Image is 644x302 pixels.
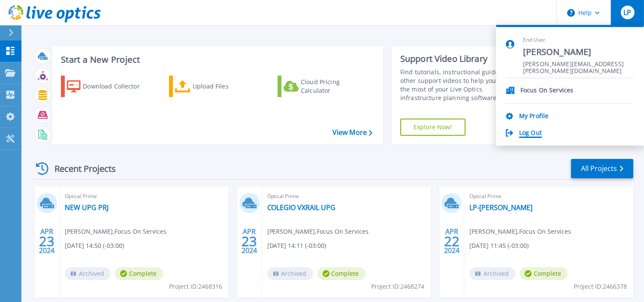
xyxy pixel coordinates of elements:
div: Download Collector [83,78,151,95]
span: [PERSON_NAME][EMAIL_ADDRESS][PERSON_NAME][DOMAIN_NAME] [523,61,634,69]
span: [DATE] 14:50 (-03:00) [65,241,124,250]
a: Download Collector [61,76,157,97]
div: Upload Files [193,78,261,95]
span: Project ID: 2468274 [371,282,424,291]
div: Find tutorials, instructional guides and other support videos to help you make the most of your L... [400,68,521,102]
span: Optical Prime [267,192,426,201]
a: Log Out [519,129,542,137]
a: COLEGIO VXRAIL UPG [267,203,336,212]
span: Complete [520,267,568,280]
span: [DATE] 14:11 (-03:00) [267,241,327,250]
h3: Start a New Project [61,55,372,64]
div: Support Video Library [400,53,521,64]
span: [PERSON_NAME] , Focus On Services [267,227,369,236]
span: [PERSON_NAME] , Focus On Services [469,227,571,236]
span: End User [523,37,634,44]
span: Optical Prime [65,192,224,201]
a: LP-[PERSON_NAME] [469,203,532,212]
span: 23 [39,238,54,245]
span: [DATE] 11:45 (-03:00) [469,241,529,250]
span: [PERSON_NAME] [523,46,634,58]
span: Archived [469,267,515,280]
a: Cloud Pricing Calculator [278,76,373,97]
a: NEW UPG PRJ [65,203,109,212]
a: Upload Files [169,76,265,97]
span: [PERSON_NAME] , Focus On Services [65,227,166,236]
div: Cloud Pricing Calculator [301,78,369,95]
span: Complete [317,267,366,280]
div: Recent Projects [33,158,127,179]
span: Archived [65,267,111,280]
span: Archived [267,267,313,280]
span: Optical Prime [469,192,628,201]
span: 23 [242,238,257,245]
p: Focus On Services [520,87,573,95]
span: Complete [115,267,163,280]
span: Project ID: 2468316 [169,282,222,291]
span: Project ID: 2466378 [574,282,627,291]
div: APR 2024 [444,226,460,257]
div: APR 2024 [39,226,55,257]
a: All Projects [571,159,633,178]
span: LP [623,9,631,16]
a: View More [333,128,372,137]
a: My Profile [519,113,548,121]
a: Explore Now! [400,119,466,136]
div: APR 2024 [241,226,257,257]
span: 22 [444,238,460,245]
